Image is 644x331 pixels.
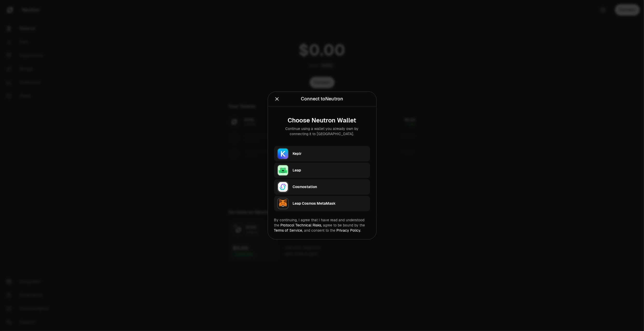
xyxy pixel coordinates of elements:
div: Choose Neutron Wallet [278,117,366,124]
button: Close [274,95,280,103]
div: Leap Cosmos MetaMask [293,201,367,206]
div: Connect to Neutron [301,95,343,103]
img: Keplr [277,148,289,160]
div: Continue using a wallet you already own by connecting it to [GEOGRAPHIC_DATA]. [278,126,366,137]
div: Cosmostation [293,184,367,190]
div: By continuing, I agree that I have read and understood the agree to be bound by the and consent t... [274,218,370,233]
img: Cosmostation [277,181,289,193]
img: Leap [277,165,289,176]
a: Protocol Technical Risks, [281,223,322,228]
button: Leap Cosmos MetaMaskLeap Cosmos MetaMask [274,196,370,211]
div: Leap [293,168,367,173]
img: Leap Cosmos MetaMask [277,198,289,209]
a: Privacy Policy. [337,228,361,233]
button: LeapLeap [274,163,370,178]
a: Terms of Service, [274,228,303,233]
div: Keplr [293,151,367,156]
button: KeplrKeplr [274,146,370,162]
button: CosmostationCosmostation [274,179,370,195]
